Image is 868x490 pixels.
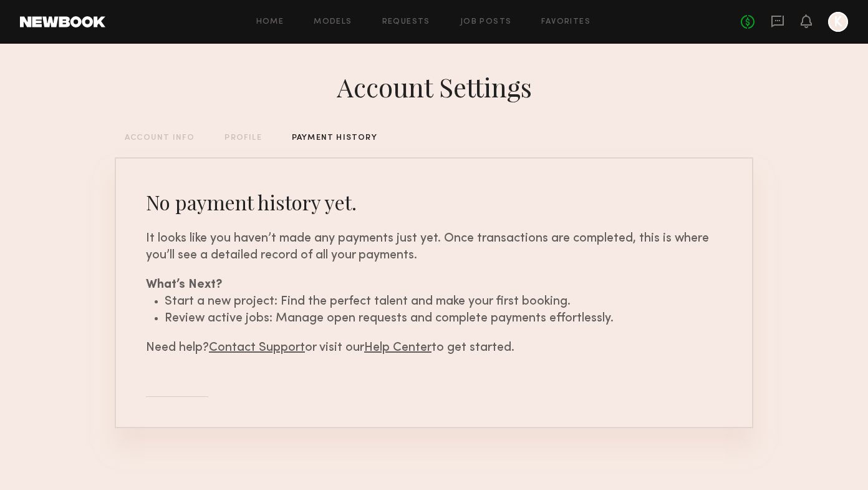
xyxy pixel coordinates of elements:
a: Requests [382,18,430,26]
div: PAYMENT HISTORY [292,134,377,142]
a: K [828,12,848,32]
a: Models [314,18,352,26]
div: PROFILE [224,134,261,142]
a: Help Center [364,342,432,354]
a: Contact Support [209,342,305,354]
li: Start a new project: Find the perfect talent and make your first booking. [165,293,722,310]
h2: No payment history yet. [146,189,722,215]
p: Need help? or visit our to get started. [146,340,722,356]
div: ACCOUNT INFO [125,134,195,142]
a: Home [256,18,284,26]
a: Job Posts [460,18,512,26]
div: Account Settings [337,69,532,104]
li: Review active jobs: Manage open requests and complete payments effortlessly. [165,310,722,327]
a: Favorites [541,18,591,26]
div: What’s Next? [146,277,722,293]
p: It looks like you haven’t made any payments just yet. Once transactions are completed, this is wh... [146,230,722,264]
